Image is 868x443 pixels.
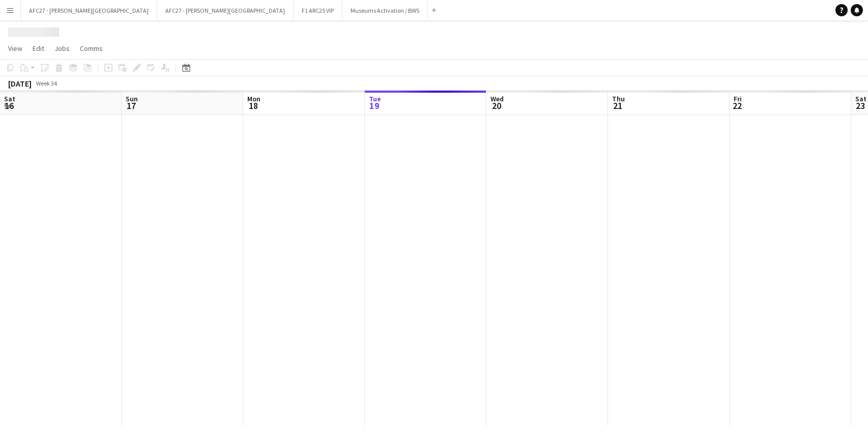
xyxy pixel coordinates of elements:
[294,1,342,20] button: F1 ARC25 VIP
[21,1,157,20] button: AFC27 - [PERSON_NAME][GEOGRAPHIC_DATA]
[28,42,48,55] a: Edit
[76,42,107,55] a: Comms
[4,94,15,103] span: Sat
[732,100,742,112] span: 22
[4,42,26,55] a: View
[33,44,44,53] span: Edit
[80,44,103,53] span: Comms
[342,1,428,20] button: Museums Activation / BWS
[367,100,381,112] span: 19
[247,94,261,103] span: Mon
[612,94,625,103] span: Thu
[854,100,866,112] span: 23
[124,100,138,112] span: 17
[126,94,138,103] span: Sun
[50,42,74,55] a: Jobs
[369,94,381,103] span: Tue
[54,44,70,53] span: Jobs
[734,94,742,103] span: Fri
[3,100,15,112] span: 16
[489,100,504,112] span: 20
[855,94,866,103] span: Sat
[8,44,22,53] span: View
[34,79,59,87] span: Week 34
[490,94,504,103] span: Wed
[157,1,294,20] button: AFC27 - [PERSON_NAME][GEOGRAPHIC_DATA]
[8,78,32,89] div: [DATE]
[246,100,261,112] span: 18
[611,100,625,112] span: 21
